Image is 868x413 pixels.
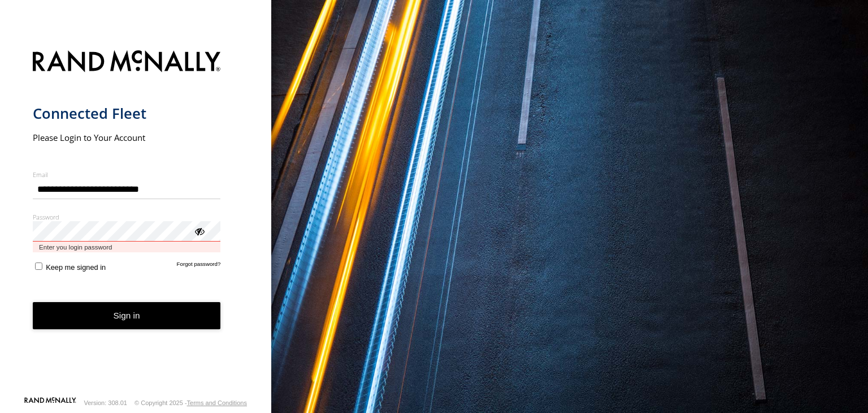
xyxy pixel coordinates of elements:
[33,302,221,330] button: Sign in
[193,225,205,236] div: ViewPassword
[84,399,127,406] div: Version: 308.01
[187,399,247,406] a: Terms and Conditions
[33,132,221,143] h2: Please Login to Your Account
[46,263,106,272] span: Keep me signed in
[177,261,221,272] a: Forgot password?
[33,44,239,396] form: main
[35,263,42,270] input: Keep me signed in
[33,213,221,221] label: Password
[33,48,221,77] img: Rand McNally
[33,242,221,252] span: Enter you login password
[33,104,221,123] h1: Connected Fleet
[134,399,247,406] div: © Copyright 2025 -
[33,170,221,179] label: Email
[24,397,76,408] a: Visit our Website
